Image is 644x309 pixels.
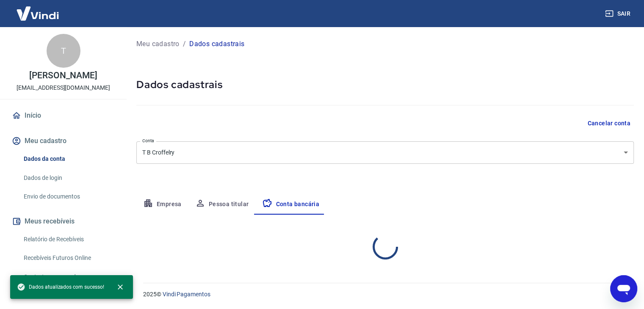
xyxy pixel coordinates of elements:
[163,291,210,298] a: Vindi Pagamentos
[136,141,634,164] div: T B Croffelry
[17,283,104,291] span: Dados atualizados com sucesso!
[10,106,116,125] a: Início
[10,0,65,26] img: Vindi
[20,268,116,286] a: Contratos com credores
[111,278,130,296] button: close
[20,169,116,187] a: Dados de login
[20,150,116,168] a: Dados da conta
[136,78,634,91] h5: Dados cadastrais
[143,290,624,299] p: 2025 ©
[188,194,256,215] button: Pessoa titular
[10,212,116,231] button: Meus recebíveis
[47,34,80,68] div: T
[10,132,116,150] button: Meu cadastro
[610,275,637,302] iframe: Botão para abrir a janela de mensagens
[136,39,180,49] a: Meu cadastro
[142,138,154,144] label: Conta
[603,6,634,22] button: Sair
[17,83,110,92] p: [EMAIL_ADDRESS][DOMAIN_NAME]
[255,194,326,215] button: Conta bancária
[183,39,186,49] p: /
[20,231,116,248] a: Relatório de Recebíveis
[189,39,244,49] p: Dados cadastrais
[20,249,116,267] a: Recebíveis Futuros Online
[584,116,634,131] button: Cancelar conta
[29,71,97,80] p: [PERSON_NAME]
[20,188,116,205] a: Envio de documentos
[136,194,188,215] button: Empresa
